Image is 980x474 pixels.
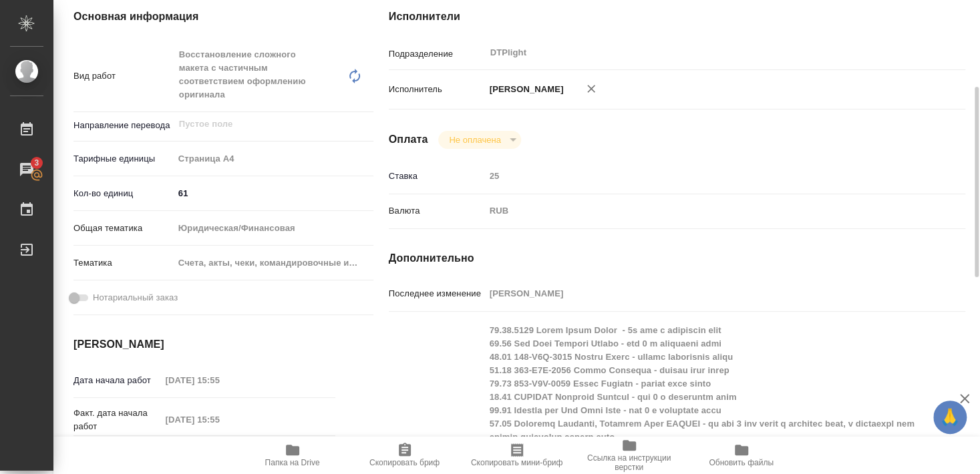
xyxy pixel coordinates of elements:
p: Исполнитель [389,83,485,96]
div: Юридическая/Финансовая [174,217,374,240]
p: Вид работ [73,69,174,83]
button: Не оплачена [445,134,504,146]
button: Скопировать мини-бриф [461,437,573,474]
button: Удалить исполнителя [577,74,606,103]
span: Обновить файлы [709,458,774,467]
input: ✎ Введи что-нибудь [174,184,374,203]
span: Нотариальный заказ [93,291,178,304]
button: Ссылка на инструкции верстки [573,437,685,474]
p: Ставка [389,170,485,183]
div: Не оплачена [438,131,520,149]
p: Тарифные единицы [73,152,174,166]
p: Кол-во единиц [73,187,174,200]
a: 3 [3,153,50,186]
div: Страница А4 [174,148,374,170]
div: Счета, акты, чеки, командировочные и таможенные документы [174,252,374,274]
span: 🙏 [939,403,961,431]
h4: Оплата [389,132,428,148]
span: 3 [26,156,47,170]
p: Дата начала работ [73,374,161,387]
p: Последнее изменение [389,287,485,300]
h4: [PERSON_NAME] [73,336,335,352]
button: Скопировать бриф [349,437,461,474]
p: Направление перевода [73,119,174,132]
input: Пустое поле [485,284,917,303]
p: Тематика [73,256,174,270]
p: Подразделение [389,47,485,61]
h4: Исполнители [389,9,965,25]
span: Скопировать мини-бриф [471,458,562,467]
button: Обновить файлы [685,437,798,474]
button: Папка на Drive [236,437,349,474]
p: Общая тематика [73,222,174,235]
span: Ссылка на инструкции верстки [581,453,677,472]
span: Папка на Drive [265,458,320,467]
h4: Основная информация [73,9,335,25]
p: Валюта [389,204,485,218]
input: Пустое поле [485,166,917,186]
button: 🙏 [933,401,967,434]
h4: Дополнительно [389,250,965,266]
p: [PERSON_NAME] [485,83,564,96]
input: Пустое поле [178,116,343,132]
p: Факт. дата начала работ [73,407,161,433]
input: Пустое поле [161,410,278,429]
input: Пустое поле [161,371,278,390]
div: RUB [485,200,917,222]
span: Скопировать бриф [369,458,440,467]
